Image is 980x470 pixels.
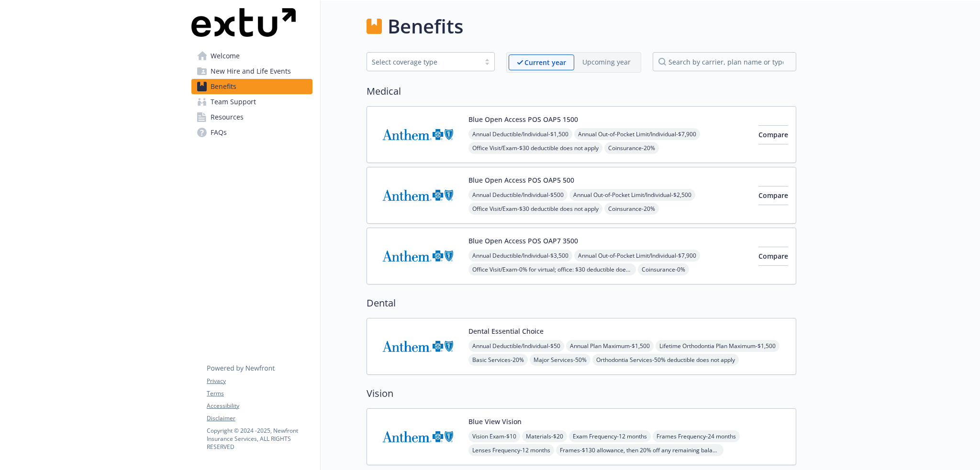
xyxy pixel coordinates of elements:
[653,430,740,442] span: Frames Frequency - 24 months
[604,203,659,215] span: Coinsurance - 20%
[468,142,602,154] span: Office Visit/Exam - $30 deductible does not apply
[207,377,312,385] a: Privacy
[468,203,602,215] span: Office Visit/Exam - $30 deductible does not apply
[207,426,312,451] p: Copyright © 2024 - 2025 , Newfront Insurance Services, ALL RIGHTS RESERVED
[569,430,651,442] span: Exam Frequency - 12 months
[468,250,572,262] span: Annual Deductible/Individual - $3,500
[574,55,639,70] span: Upcoming year
[656,340,780,352] span: Lifetime Orthodontia Plan Maximum - $1,500
[468,175,574,185] button: Blue Open Access POS OAP5 500
[758,186,788,205] button: Compare
[758,130,788,139] span: Compare
[191,64,312,79] a: New Hire and Life Events
[388,12,463,41] h1: Benefits
[569,189,695,201] span: Annual Out-of-Pocket Limit/Individual - $2,500
[468,416,522,426] button: Blue View Vision
[375,175,461,216] img: Anthem Blue Cross carrier logo
[758,191,788,200] span: Compare
[758,247,788,266] button: Compare
[468,430,520,442] span: Vision Exam - $10
[638,263,689,275] span: Coinsurance - 0%
[758,125,788,144] button: Compare
[592,354,739,366] span: Orthodontia Services - 50% deductible does not apply
[211,125,227,140] span: FAQs
[375,416,461,457] img: Anthem Blue Cross carrier logo
[375,326,461,367] img: Anthem Blue Cross carrier logo
[207,414,312,423] a: Disclaimer
[522,430,567,442] span: Materials - $20
[211,109,244,125] span: Resources
[530,354,590,366] span: Major Services - 50%
[468,444,554,456] span: Lenses Frequency - 12 months
[468,114,578,124] button: Blue Open Access POS OAP5 1500
[604,142,659,154] span: Coinsurance - 20%
[211,48,240,64] span: Welcome
[211,64,291,79] span: New Hire and Life Events
[582,57,631,67] p: Upcoming year
[375,236,461,276] img: Anthem Blue Cross carrier logo
[211,79,236,94] span: Benefits
[574,128,700,140] span: Annual Out-of-Pocket Limit/Individual - $7,900
[191,125,312,140] a: FAQs
[524,57,566,67] p: Current year
[207,389,312,398] a: Terms
[468,326,544,336] button: Dental Essential Choice
[758,251,788,261] span: Compare
[468,128,572,140] span: Annual Deductible/Individual - $1,500
[468,340,564,352] span: Annual Deductible/Individual - $50
[191,79,312,94] a: Benefits
[468,236,578,246] button: Blue Open Access POS OAP7 3500
[191,48,312,64] a: Welcome
[574,250,700,262] span: Annual Out-of-Pocket Limit/Individual - $7,900
[367,84,796,98] h2: Medical
[367,296,796,310] h2: Dental
[207,402,312,410] a: Accessibility
[372,57,475,67] div: Select coverage type
[566,340,654,352] span: Annual Plan Maximum - $1,500
[191,94,312,109] a: Team Support
[468,189,568,201] span: Annual Deductible/Individual - $500
[367,386,796,401] h2: Vision
[468,263,636,275] span: Office Visit/Exam - 0% for virtual; office: $30 deductible does not apply
[211,94,256,109] span: Team Support
[468,354,528,366] span: Basic Services - 20%
[375,114,461,155] img: Anthem Blue Cross carrier logo
[556,444,724,456] span: Frames - $130 allowance, then 20% off any remaining balance
[653,52,796,71] input: search by carrier, plan name or type
[191,109,312,125] a: Resources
